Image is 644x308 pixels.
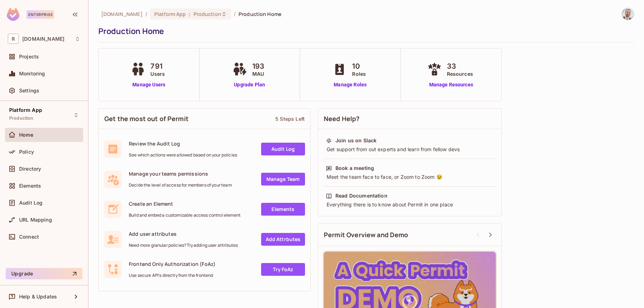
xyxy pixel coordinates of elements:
[331,81,369,89] a: Manage Roles
[324,230,408,239] span: Permit Overview and Demo
[622,8,634,20] img: Eric Siryj
[129,170,232,177] span: Manage your teams permissions
[154,11,186,17] span: Platform App
[9,115,34,121] span: Production
[19,71,45,76] span: Monitoring
[231,81,268,89] a: Upgrade Plan
[447,61,473,72] span: 33
[129,152,237,158] span: See which actions were allowed based on your policies
[335,165,374,172] div: Book a meeting
[252,70,264,78] span: MAU
[335,192,387,199] div: Read Documentation
[150,70,165,78] span: Users
[19,132,34,138] span: Home
[261,233,305,246] a: Add Attrbutes
[19,294,57,300] span: Help & Updates
[101,11,143,17] span: the active workspace
[326,173,494,181] div: Meet the team face to face, or Zoom to Zoom 😉
[352,61,366,72] span: 10
[252,61,264,72] span: 193
[19,149,34,155] span: Policy
[150,61,165,72] span: 791
[22,36,64,42] span: Workspace: redica.com
[8,34,19,44] span: R
[129,212,241,218] span: Build and embed a customizable access control element
[326,201,494,208] div: Everything there is to know about Permit in one place
[9,107,42,113] span: Platform App
[129,140,237,147] span: Review the Audit Log
[19,183,41,189] span: Elements
[129,230,238,237] span: Add user attributes
[19,234,39,240] span: Connect
[129,182,232,188] span: Decide the level of access for members of your team
[188,11,191,17] span: :
[129,243,238,248] span: Need more granular policies? Try adding user attributes
[129,261,215,267] span: Frontend Only Authorization (FoAz)
[129,273,215,278] span: Use secure API's directly from the frontend
[234,11,236,17] li: /
[194,11,221,17] span: Production
[129,200,241,207] span: Create an Element
[104,114,189,123] span: Get the most out of Permit
[145,11,147,17] li: /
[326,146,494,153] div: Get support from out experts and learn from fellow devs
[27,10,54,19] div: Enterprise
[335,137,376,144] div: Join us on Slack
[261,263,305,276] a: Try FoAz
[129,81,168,89] a: Manage Users
[275,115,305,122] div: 5 Steps Left
[238,11,281,17] span: Production Home
[261,173,305,186] a: Manage Team
[261,143,305,155] a: Audit Log
[19,88,39,93] span: Settings
[98,26,631,36] div: Production Home
[324,114,360,123] span: Need Help?
[426,81,477,89] a: Manage Resources
[19,54,39,59] span: Projects
[19,166,41,172] span: Directory
[352,70,366,78] span: Roles
[6,268,82,279] button: Upgrade
[7,8,19,21] img: SReyMgAAAABJRU5ErkJggg==
[261,203,305,216] a: Elements
[447,70,473,78] span: Resources
[19,217,52,223] span: URL Mapping
[19,200,42,206] span: Audit Log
